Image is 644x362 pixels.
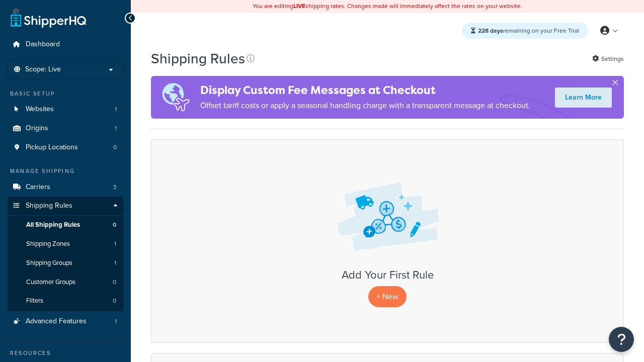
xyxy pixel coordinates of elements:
li: Pickup Locations [8,138,123,157]
a: Learn More [555,87,612,108]
p: + New [368,286,407,307]
div: Basic Setup [8,89,123,98]
span: Shipping Groups [26,259,72,267]
a: Filters 0 [8,292,123,310]
a: Shipping Zones 1 [8,235,123,253]
a: Advanced Features 1 [8,312,123,331]
span: 0 [113,221,116,229]
h1: Shipping Rules [151,49,245,68]
b: LIVE [293,2,305,11]
span: Advanced Features [26,317,87,326]
li: Customer Groups [8,273,123,292]
span: Origins [26,124,48,133]
li: Carriers [8,178,123,197]
a: Carriers 3 [8,178,123,197]
span: 1 [114,259,116,267]
span: 0 [113,278,116,287]
span: Carriers [26,183,50,192]
span: 1 [114,240,116,248]
a: Dashboard [8,35,123,54]
span: 0 [113,143,117,152]
li: Websites [8,100,123,119]
li: Shipping Rules [8,197,123,311]
a: Websites 1 [8,100,123,119]
a: ShipperHQ Home [11,8,86,28]
span: Websites [26,105,54,114]
a: Origins 1 [8,119,123,138]
span: All Shipping Rules [26,221,80,229]
span: Shipping Zones [26,240,70,248]
li: Shipping Groups [8,254,123,273]
span: Shipping Rules [26,202,72,210]
div: Resources [8,349,123,357]
span: 1 [115,105,117,114]
li: Shipping Zones [8,235,123,253]
span: 3 [113,183,117,192]
a: Customer Groups 0 [8,273,123,292]
div: Manage Shipping [8,167,123,175]
span: 0 [113,297,116,305]
strong: 228 days [478,26,503,35]
span: 1 [115,124,117,133]
p: Offset tariff costs or apply a seasonal handling charge with a transparent message at checkout. [200,99,530,113]
h4: Display Custom Fee Messages at Checkout [200,82,530,99]
span: Pickup Locations [26,143,78,152]
a: Shipping Groups 1 [8,254,123,273]
li: Advanced Features [8,312,123,331]
span: Scope: Live [25,65,61,74]
div: remaining on your Free Trial [462,23,588,39]
a: Pickup Locations 0 [8,138,123,157]
span: Filters [26,297,43,305]
li: All Shipping Rules [8,216,123,234]
a: All Shipping Rules 0 [8,216,123,234]
h3: Add Your First Rule [162,269,613,281]
a: Settings [592,52,624,66]
span: 1 [115,317,117,326]
span: Customer Groups [26,278,75,287]
li: Filters [8,292,123,310]
img: duties-banner-06bc72dcb5fe05cb3f9472aba00be2ae8eb53ab6f0d8bb03d382ba314ac3c341.png [151,76,200,119]
span: Dashboard [26,40,60,49]
a: Shipping Rules [8,197,123,215]
button: Open Resource Center [609,327,634,352]
li: Origins [8,119,123,138]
